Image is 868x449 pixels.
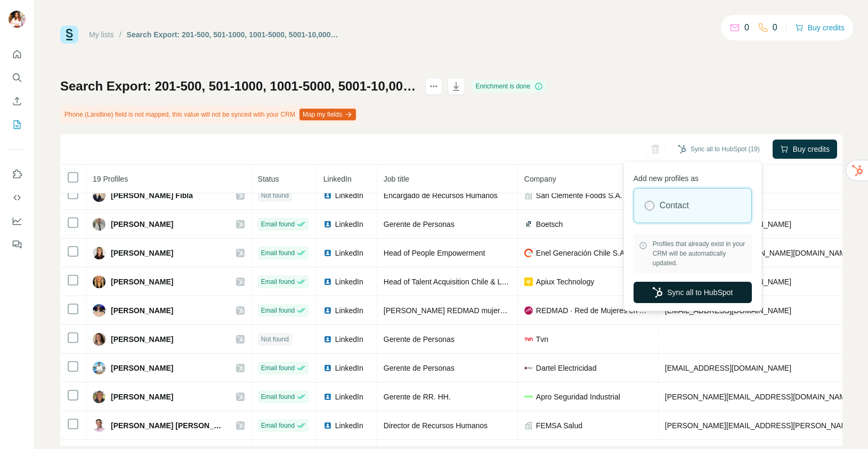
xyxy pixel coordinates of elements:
[670,141,767,157] button: Sync all to HubSpot (19)
[60,78,416,95] h1: Search Export: 201-500, 501-1000, 1001-5000, 5001-10,000, [PERSON_NAME][GEOGRAPHIC_DATA], [GEOGRA...
[665,306,791,315] span: [EMAIL_ADDRESS][DOMAIN_NAME]
[660,199,689,212] label: Contact
[261,191,289,200] span: Not found
[335,334,363,345] span: LinkedIn
[93,304,106,317] img: Avatar
[384,364,455,372] span: Gerente de Personas
[634,282,752,303] button: Sync all to HubSpot
[524,277,533,286] img: company-logo
[524,335,533,344] img: company-logo
[536,305,652,316] span: REDMAD · Red de Mujeres en Alta Dirección
[323,421,332,430] img: LinkedIn logo
[665,393,853,401] span: [PERSON_NAME][EMAIL_ADDRESS][DOMAIN_NAME]
[335,219,363,230] span: LinkedIn
[524,395,533,397] img: company-logo
[93,362,106,374] img: Avatar
[261,334,289,344] span: Not found
[536,219,563,230] span: Boetsch
[472,80,546,93] div: Enrichment is done
[111,248,173,258] span: [PERSON_NAME]
[335,363,363,373] span: LinkedIn
[9,211,26,231] button: Dashboard
[323,249,332,257] img: LinkedIn logo
[335,391,363,402] span: LinkedIn
[384,277,518,286] span: Head of Talent Acquisition Chile & Latam
[261,306,295,315] span: Email found
[258,175,279,183] span: Status
[60,26,78,44] img: Surfe Logo
[111,363,173,373] span: [PERSON_NAME]
[111,305,173,316] span: [PERSON_NAME]
[536,276,594,287] span: Apiux Technology
[536,248,627,258] span: Enel Generación Chile S.A.
[111,190,193,201] span: [PERSON_NAME] Fibla
[524,306,533,315] img: company-logo
[524,220,533,228] img: company-logo
[93,390,106,403] img: Avatar
[93,175,128,183] span: 19 Profiles
[93,247,106,259] img: Avatar
[261,219,295,229] span: Email found
[323,364,332,372] img: LinkedIn logo
[384,335,455,344] span: Gerente de Personas
[335,190,363,201] span: LinkedIn
[773,140,837,159] button: Buy credits
[335,420,363,431] span: LinkedIn
[9,68,26,87] button: Search
[323,191,332,200] img: LinkedIn logo
[536,363,597,373] span: Dartel Electricidad
[261,277,295,287] span: Email found
[793,144,830,154] span: Buy credits
[9,188,26,207] button: Use Surfe API
[93,218,106,231] img: Avatar
[9,115,26,134] button: My lists
[384,421,488,430] span: Director de Recursos Humanos
[93,419,106,432] img: Avatar
[524,249,533,257] img: company-logo
[744,21,749,34] p: 0
[536,190,622,201] span: San Clemente Foods S.A.
[384,220,455,228] span: Gerente de Personas
[261,421,295,430] span: Email found
[93,189,106,202] img: Avatar
[9,92,26,111] button: Enrich CSV
[384,306,564,315] span: [PERSON_NAME] REDMAD mujeres en alta direccion
[323,393,332,401] img: LinkedIn logo
[60,105,358,124] div: Phone (Landline) field is not mapped, this value will not be synced with your CRM
[795,20,845,35] button: Buy credits
[111,391,173,402] span: [PERSON_NAME]
[425,78,442,95] button: actions
[9,165,26,184] button: Use Surfe on LinkedIn
[323,277,332,286] img: LinkedIn logo
[323,335,332,344] img: LinkedIn logo
[665,364,791,372] span: [EMAIL_ADDRESS][DOMAIN_NAME]
[299,109,356,120] button: Map my fields
[9,235,26,254] button: Feedback
[384,393,451,401] span: Gerente de RR. HH.
[111,219,173,230] span: [PERSON_NAME]
[93,333,106,346] img: Avatar
[773,21,777,34] p: 0
[536,334,548,345] span: Tvn
[93,275,106,288] img: Avatar
[335,305,363,316] span: LinkedIn
[536,420,582,431] span: FEMSA Salud
[323,306,332,315] img: LinkedIn logo
[634,169,752,184] p: Add new profiles as
[119,29,121,40] li: /
[261,363,295,373] span: Email found
[127,29,338,40] div: Search Export: 201-500, 501-1000, 1001-5000, 5001-10,000, [PERSON_NAME][GEOGRAPHIC_DATA], [GEOGRA...
[384,175,409,183] span: Job title
[653,239,747,268] span: Profiles that already exist in your CRM will be automatically updated.
[261,392,295,402] span: Email found
[524,364,533,372] img: company-logo
[323,175,352,183] span: LinkedIn
[335,276,363,287] span: LinkedIn
[111,276,173,287] span: [PERSON_NAME]
[261,248,295,258] span: Email found
[384,191,498,200] span: Encargado de Recursos Humanos
[335,248,363,258] span: LinkedIn
[524,175,556,183] span: Company
[384,249,485,257] span: Head of People Empowerment
[9,45,26,64] button: Quick start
